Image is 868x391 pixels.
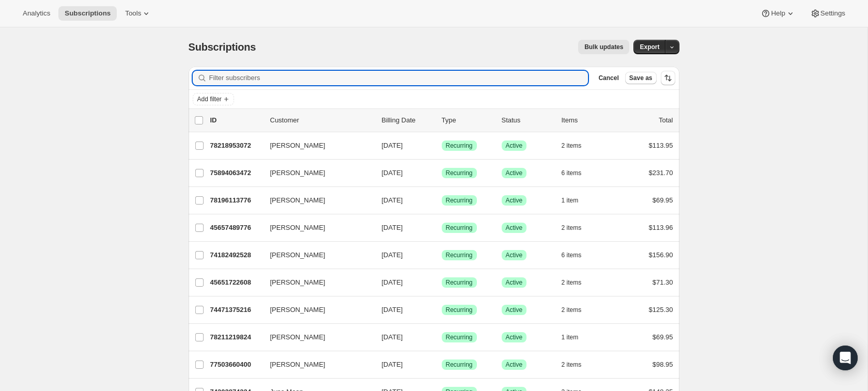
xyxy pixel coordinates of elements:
[833,346,858,370] div: Open Intercom Messenger
[649,251,673,259] span: $156.90
[584,43,623,51] span: Bulk updates
[506,196,523,205] span: Active
[562,357,593,372] button: 2 items
[210,166,673,180] div: 75894063472[PERSON_NAME][DATE]SuccessRecurringSuccessActive6 items$231.70
[210,357,673,372] div: 77503660400[PERSON_NAME][DATE]SuccessRecurringSuccessActive2 items$98.95
[382,196,403,204] span: [DATE]
[446,333,473,341] span: Recurring
[562,275,593,290] button: 2 items
[506,333,523,341] span: Active
[210,332,262,342] p: 78211219824
[270,305,326,315] span: [PERSON_NAME]
[382,224,403,231] span: [DATE]
[649,306,673,314] span: $125.30
[270,250,326,260] span: [PERSON_NAME]
[640,43,659,51] span: Export
[506,169,523,177] span: Active
[594,72,623,84] button: Cancel
[562,221,593,235] button: 2 items
[562,138,593,153] button: 2 items
[264,165,367,181] button: [PERSON_NAME]
[633,40,665,54] button: Export
[625,72,657,84] button: Save as
[562,224,582,232] span: 2 items
[270,115,374,126] p: Customer
[649,169,673,177] span: $231.70
[119,6,158,21] button: Tools
[502,115,553,126] p: Status
[446,251,473,259] span: Recurring
[442,115,493,126] div: Type
[562,333,579,341] span: 1 item
[270,332,326,342] span: [PERSON_NAME]
[210,303,673,317] div: 74471375216[PERSON_NAME][DATE]SuccessRecurringSuccessActive2 items$125.30
[562,330,590,345] button: 1 item
[820,9,845,18] span: Settings
[270,277,326,288] span: [PERSON_NAME]
[189,41,256,53] span: Subscriptions
[506,361,523,369] span: Active
[562,306,582,314] span: 2 items
[562,196,579,205] span: 1 item
[562,361,582,369] span: 2 items
[446,278,473,287] span: Recurring
[23,9,50,18] span: Analytics
[382,333,403,341] span: [DATE]
[264,220,367,236] button: [PERSON_NAME]
[209,71,588,85] input: Filter subscribers
[210,359,262,370] p: 77503660400
[382,306,403,314] span: [DATE]
[264,329,367,346] button: [PERSON_NAME]
[446,169,473,177] span: Recurring
[382,251,403,259] span: [DATE]
[446,142,473,150] span: Recurring
[649,142,673,149] span: $113.95
[382,169,403,177] span: [DATE]
[270,359,326,370] span: [PERSON_NAME]
[804,6,851,21] button: Settings
[629,74,653,82] span: Save as
[382,361,403,368] span: [DATE]
[264,356,367,373] button: [PERSON_NAME]
[578,40,629,54] button: Bulk updates
[506,224,523,232] span: Active
[382,278,403,286] span: [DATE]
[382,142,403,149] span: [DATE]
[210,275,673,290] div: 45651722608[PERSON_NAME][DATE]SuccessRecurringSuccessActive2 items$71.30
[506,142,523,150] span: Active
[754,6,801,21] button: Help
[562,278,582,287] span: 2 items
[210,248,673,262] div: 74182492528[PERSON_NAME][DATE]SuccessRecurringSuccessActive6 items$156.90
[270,223,326,233] span: [PERSON_NAME]
[659,115,673,126] p: Total
[506,278,523,287] span: Active
[264,137,367,154] button: [PERSON_NAME]
[653,361,673,368] span: $98.95
[562,169,582,177] span: 6 items
[771,9,785,18] span: Help
[210,277,262,288] p: 45651722608
[270,168,326,178] span: [PERSON_NAME]
[653,278,673,286] span: $71.30
[210,223,262,233] p: 45657489776
[446,196,473,205] span: Recurring
[270,140,326,151] span: [PERSON_NAME]
[210,115,262,126] p: ID
[562,166,593,180] button: 6 items
[506,251,523,259] span: Active
[210,221,673,235] div: 45657489776[PERSON_NAME][DATE]SuccessRecurringSuccessActive2 items$113.96
[661,71,675,85] button: Sort the results
[210,250,262,260] p: 74182492528
[264,247,367,263] button: [PERSON_NAME]
[65,9,111,18] span: Subscriptions
[58,6,117,21] button: Subscriptions
[210,193,673,208] div: 78196113776[PERSON_NAME][DATE]SuccessRecurringSuccessActive1 item$69.95
[193,93,234,105] button: Add filter
[264,274,367,291] button: [PERSON_NAME]
[270,195,326,206] span: [PERSON_NAME]
[562,115,613,126] div: Items
[210,168,262,178] p: 75894063472
[649,224,673,231] span: $113.96
[210,115,673,126] div: IDCustomerBilling DateTypeStatusItemsTotal
[197,95,222,103] span: Add filter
